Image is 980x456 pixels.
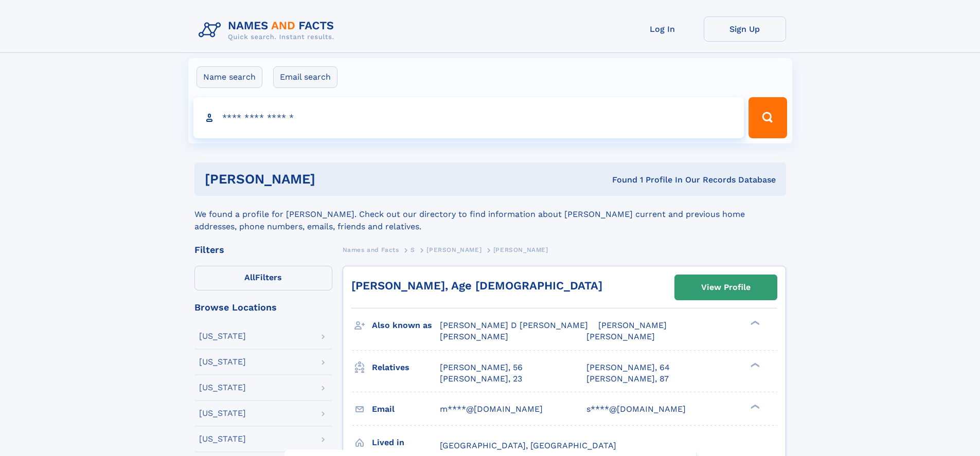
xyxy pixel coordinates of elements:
[704,16,786,42] a: Sign Up
[586,332,655,341] span: [PERSON_NAME]
[464,174,776,186] div: Found 1 Profile In Our Records Database
[194,245,332,254] div: Filters
[197,66,262,88] label: Name search
[199,358,246,366] div: [US_STATE]
[748,361,760,368] div: ❯
[440,332,508,341] span: [PERSON_NAME]
[748,320,760,326] div: ❯
[426,246,482,253] span: [PERSON_NAME]
[205,173,464,186] h1: [PERSON_NAME]
[199,332,246,340] div: [US_STATE]
[701,276,751,299] div: View Profile
[586,373,669,385] a: [PERSON_NAME], 87
[372,317,440,334] h3: Also known as
[411,243,415,256] a: S
[426,243,482,256] a: [PERSON_NAME]
[194,303,332,312] div: Browse Locations
[193,97,744,138] input: search input
[199,409,246,417] div: [US_STATE]
[675,275,777,300] a: View Profile
[440,373,522,385] a: [PERSON_NAME], 23
[372,359,440,376] h3: Relatives
[411,246,415,253] span: S
[194,196,786,233] div: We found a profile for [PERSON_NAME]. Check out our directory to find information about [PERSON_N...
[351,279,602,292] a: [PERSON_NAME], Age [DEMOGRAPHIC_DATA]
[199,384,246,392] div: [US_STATE]
[493,246,548,253] span: [PERSON_NAME]
[440,441,616,450] span: [GEOGRAPHIC_DATA], [GEOGRAPHIC_DATA]
[748,403,760,410] div: ❯
[440,320,588,330] span: [PERSON_NAME] D [PERSON_NAME]
[586,362,670,373] a: [PERSON_NAME], 64
[372,434,440,451] h3: Lived in
[598,320,667,330] span: [PERSON_NAME]
[194,16,343,44] img: Logo Names and Facts
[244,272,255,282] span: All
[199,435,246,443] div: [US_STATE]
[273,66,337,88] label: Email search
[440,362,523,373] a: [PERSON_NAME], 56
[621,16,704,42] a: Log In
[372,400,440,418] h3: Email
[343,243,399,256] a: Names and Facts
[749,97,787,138] button: Search Button
[194,266,332,290] label: Filters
